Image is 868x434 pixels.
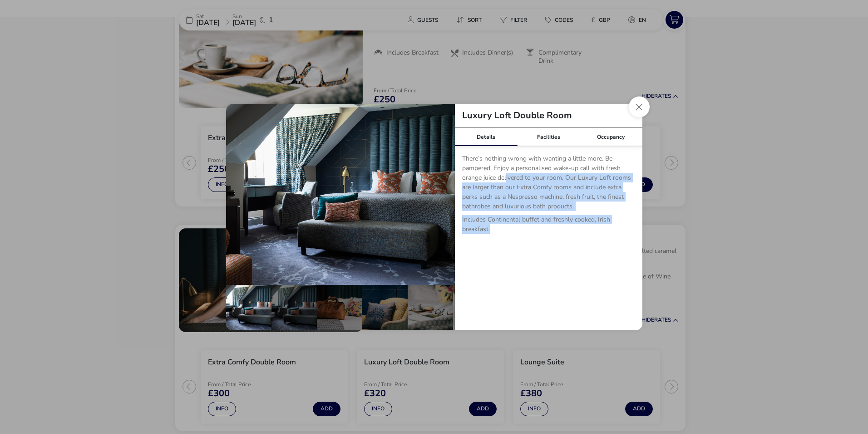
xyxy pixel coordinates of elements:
h2: Luxury Loft Double Room [455,111,579,120]
img: fc66f50458867a4ff90386beeea730469a721b530d40e2a70f6e2d7426766345 [226,104,455,285]
p: There’s nothing wrong with wanting a little more. Be pampered. Enjoy a personalised wake-up call ... [462,154,635,215]
div: details [226,104,642,330]
button: Close dialog [629,96,650,117]
div: Details [455,128,518,146]
p: Includes Continental buffet and freshly cooked, Irish breakfast. [462,215,635,237]
div: Occupancy [580,128,642,146]
div: Facilities [517,128,580,146]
